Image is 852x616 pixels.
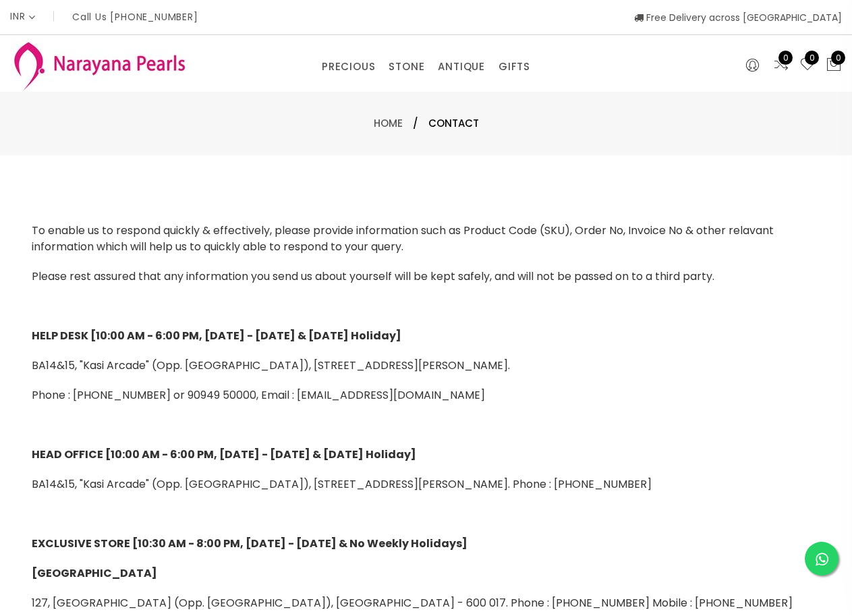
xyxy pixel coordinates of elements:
[32,595,793,611] span: 127, [GEOGRAPHIC_DATA] (Opp. [GEOGRAPHIC_DATA]), [GEOGRAPHIC_DATA] - 600 017. Phone : [PHONE_NUMB...
[32,358,510,373] span: BA14&15, "Kasi Arcade" (Opp. [GEOGRAPHIC_DATA]), [STREET_ADDRESS][PERSON_NAME].
[826,57,842,74] button: 0
[778,51,793,65] span: 0
[413,115,418,132] span: /
[72,12,198,22] p: Call Us [PHONE_NUMBER]
[799,57,816,74] a: 0
[438,57,485,77] a: ANTIQUE
[389,57,424,77] a: STONE
[805,51,819,65] span: 0
[32,476,652,492] span: BA14&15, "Kasi Arcade" (Opp. [GEOGRAPHIC_DATA]), [STREET_ADDRESS][PERSON_NAME]. Phone : [PHONE_NU...
[499,57,530,77] a: GIFTS
[374,116,403,130] a: Home
[32,387,485,403] span: Phone : [PHONE_NUMBER] or 90949 50000, Email : [EMAIL_ADDRESS][DOMAIN_NAME]
[32,223,774,254] span: To enable us to respond quickly & effectively, please provide information such as Product Code (S...
[32,565,157,581] span: [GEOGRAPHIC_DATA]
[322,57,375,77] a: PRECIOUS
[428,115,479,132] span: Contact
[32,328,401,343] span: HELP DESK [10:00 AM - 6:00 PM, [DATE] - [DATE] & [DATE] Holiday]
[32,447,416,462] span: HEAD OFFICE [10:00 AM - 6:00 PM, [DATE] - [DATE] & [DATE] Holiday]
[831,51,845,65] span: 0
[32,269,714,284] span: Please rest assured that any information you send us about yourself will be kept safely, and will...
[773,57,789,74] a: 0
[634,11,842,24] span: Free Delivery across [GEOGRAPHIC_DATA]
[32,536,467,551] span: EXCLUSIVE STORE [10:30 AM - 8:00 PM, [DATE] - [DATE] & No Weekly Holidays]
